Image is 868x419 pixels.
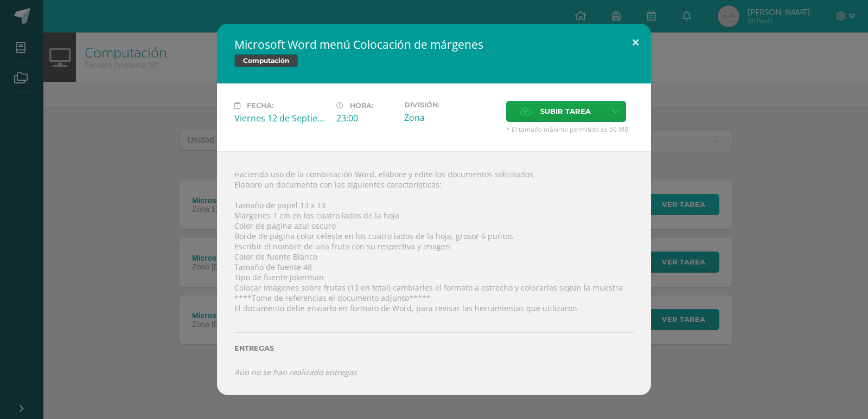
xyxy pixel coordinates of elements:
label: Entregas [234,344,634,352]
div: Haciendo uso de la combinación Word, elabore y edite los documentos solicitados Elabore un docume... [217,151,651,395]
button: Close (Esc) [620,24,651,61]
span: Subir tarea [540,101,591,121]
span: Hora: [350,101,373,109]
div: Zona [404,112,497,124]
span: Computación [234,54,298,67]
i: Aún no se han realizado entregas [234,367,357,377]
span: Fecha: [247,101,273,109]
div: 23:00 [336,112,395,124]
h2: Microsoft Word menú Colocación de márgenes [234,37,634,52]
span: * El tamaño máximo permitido es 50 MB [506,125,634,134]
div: Viernes 12 de Septiembre [234,112,328,124]
label: División: [404,101,497,109]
